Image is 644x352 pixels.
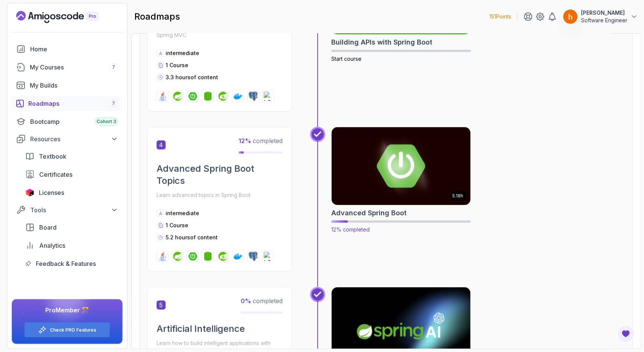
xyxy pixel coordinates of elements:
a: licenses [21,185,123,200]
p: 3.3 hours of content [166,74,218,81]
button: Resources [12,132,123,146]
div: Home [30,45,118,54]
div: My Courses [30,63,118,72]
a: certificates [21,167,123,182]
a: roadmaps [12,96,123,111]
span: 12% completed [331,226,370,233]
img: h2 logo [264,252,273,261]
img: spring logo [173,252,182,261]
div: My Builds [30,81,118,90]
div: Tools [30,205,118,215]
img: spring-security logo [218,92,227,101]
span: 1 Course [166,222,188,228]
span: Cohort 3 [97,119,116,125]
span: Start course [331,56,361,62]
span: 5 [157,301,166,310]
img: spring logo [173,92,182,101]
a: textbook [21,149,123,164]
span: Board [39,223,57,232]
a: builds [12,78,123,93]
p: Learn advanced topics in Spring Boot [157,190,283,201]
img: java logo [158,252,167,261]
p: [PERSON_NAME] [581,9,627,17]
h2: Building APIs with Spring Boot [331,37,432,48]
img: spring-data-jpa logo [203,252,212,261]
a: courses [12,60,123,75]
p: 5.18h [453,193,464,199]
button: Tools [12,203,123,217]
img: spring-data-jpa logo [203,92,212,101]
p: intermediate [166,210,199,217]
p: Software Engineer [581,17,627,24]
span: 7 [112,100,115,107]
img: jetbrains icon [25,189,34,196]
span: 12 % [238,137,251,145]
div: Bootcamp [30,117,118,126]
a: feedback [21,256,123,271]
a: board [21,220,123,235]
span: Feedback & Features [36,259,96,268]
img: spring-boot logo [188,252,197,261]
span: Textbook [39,152,66,161]
h2: Artificial Intelligence [157,323,283,335]
p: 151 Points [489,13,511,20]
h2: Advanced Spring Boot Topics [157,163,283,187]
span: completed [238,137,283,145]
a: analytics [21,238,123,253]
button: Open Feedback Button [617,325,635,343]
img: docker logo [234,92,243,101]
a: Advanced Spring Boot card5.18hAdvanced Spring Boot12% completed [331,127,471,233]
span: Licenses [39,188,64,197]
p: 5.2 hours of content [166,234,218,241]
img: postgres logo [249,92,258,101]
h2: Advanced Spring Boot [331,208,407,218]
img: spring-boot logo [188,92,197,101]
img: h2 logo [264,92,273,101]
span: 0 % [241,297,251,305]
a: Landing page [16,11,116,23]
div: Resources [30,134,118,144]
a: home [12,42,123,57]
span: completed [241,297,283,305]
img: spring-security logo [218,252,227,261]
a: Check PRO Features [50,327,96,333]
div: Roadmaps [28,99,118,108]
img: postgres logo [249,252,258,261]
h2: roadmaps [134,11,180,23]
img: docker logo [234,252,243,261]
span: Certificates [39,170,72,179]
img: user profile image [563,9,578,24]
p: intermediate [166,49,199,57]
span: 7 [112,64,115,70]
span: 4 [157,140,166,150]
img: java logo [158,92,167,101]
button: user profile image[PERSON_NAME]Software Engineer [563,9,638,24]
span: 1 Course [166,62,188,68]
img: Advanced Spring Boot card [328,125,474,207]
a: bootcamp [12,114,123,129]
button: Check PRO Features [24,322,110,338]
span: Analytics [39,241,65,250]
